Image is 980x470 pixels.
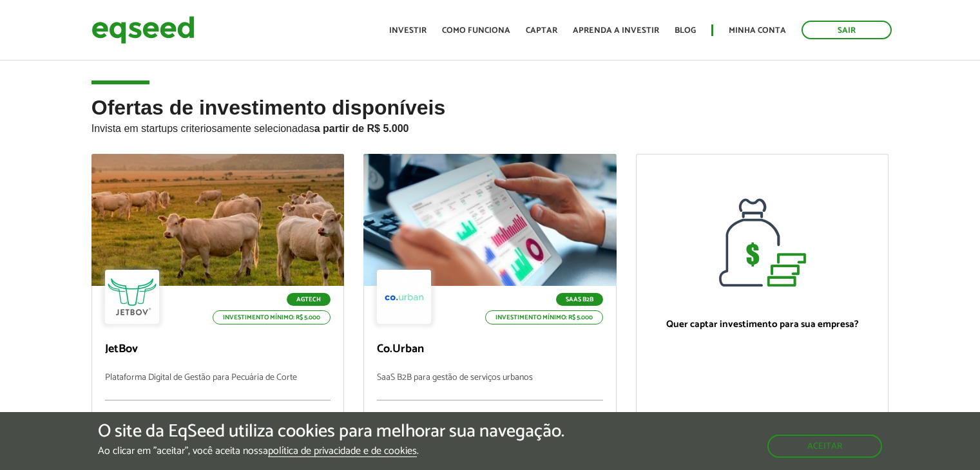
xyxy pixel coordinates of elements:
button: Aceitar [767,435,882,458]
h2: Ofertas de investimento disponíveis [91,97,889,154]
a: Minha conta [729,26,786,35]
img: EqSeed [91,13,195,47]
p: SaaS B2B para gestão de serviços urbanos [377,373,603,400]
p: Agtech [287,293,331,306]
a: Investir [389,26,427,35]
p: Ao clicar em "aceitar", você aceita nossa . [98,445,564,457]
p: Investimento mínimo: R$ 5.000 [213,310,331,324]
h5: O site da EqSeed utiliza cookies para melhorar sua navegação. [98,422,564,442]
p: JetBov [105,343,331,357]
a: Captar [526,26,557,35]
strong: a partir de R$ 5.000 [314,123,409,134]
a: Como funciona [442,26,510,35]
p: Invista em startups criteriosamente selecionadas [91,119,889,135]
p: Quer captar investimento para sua empresa? [649,319,876,330]
p: Co.Urban [377,343,603,357]
a: Sair [802,21,892,39]
p: Investimento mínimo: R$ 5.000 [485,310,603,324]
a: Blog [675,26,696,35]
p: Plataforma Digital de Gestão para Pecuária de Corte [105,373,331,400]
a: Aprenda a investir [573,26,659,35]
a: política de privacidade e de cookies [268,446,417,457]
p: SaaS B2B [556,293,603,306]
